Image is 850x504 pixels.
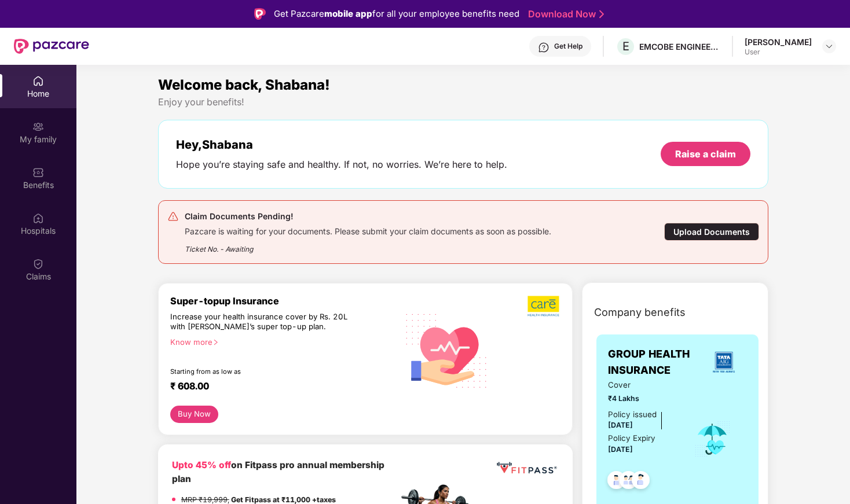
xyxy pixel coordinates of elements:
img: svg+xml;base64,PHN2ZyB4bWxucz0iaHR0cDovL3d3dy53My5vcmcvMjAwMC9zdmciIHdpZHRoPSI0OC45MTUiIGhlaWdodD... [614,468,643,496]
button: Buy Now [170,406,218,423]
span: E [622,39,629,53]
div: Hope you’re staying safe and healthy. If not, no worries. We’re here to help. [176,159,507,171]
strong: Get Fitpass at ₹11,000 +taxes [231,495,336,504]
img: svg+xml;base64,PHN2ZyBpZD0iSGVscC0zMngzMiIgeG1sbnM9Imh0dHA6Ly93d3cudzMub3JnLzIwMDAvc3ZnIiB3aWR0aD... [538,42,549,53]
div: EMCOBE ENGINEERING AND CONSULTANTS [639,41,720,52]
div: Enjoy your benefits! [158,96,768,108]
img: svg+xml;base64,PHN2ZyB4bWxucz0iaHR0cDovL3d3dy53My5vcmcvMjAwMC9zdmciIHdpZHRoPSIyNCIgaGVpZ2h0PSIyNC... [167,211,179,222]
img: svg+xml;base64,PHN2ZyBpZD0iQmVuZWZpdHMiIHhtbG5zPSJodHRwOi8vd3d3LnczLm9yZy8yMDAwL3N2ZyIgd2lkdGg9Ij... [32,167,44,178]
div: Pazcare is waiting for your documents. Please submit your claim documents as soon as possible. [185,223,551,237]
div: Claim Documents Pending! [185,209,551,223]
img: fppp.png [494,458,559,479]
img: svg+xml;base64,PHN2ZyBpZD0iQ2xhaW0iIHhtbG5zPSJodHRwOi8vd3d3LnczLm9yZy8yMDAwL3N2ZyIgd2lkdGg9IjIwIi... [32,258,44,270]
span: ₹4 Lakhs [608,393,677,404]
del: MRP ₹19,999, [181,495,229,504]
b: Upto 45% off [172,459,231,470]
a: Download Now [528,8,600,20]
span: [DATE] [608,445,633,454]
img: svg+xml;base64,PHN2ZyBpZD0iSG9zcGl0YWxzIiB4bWxucz0iaHR0cDovL3d3dy53My5vcmcvMjAwMC9zdmciIHdpZHRoPS... [32,212,44,224]
span: right [212,339,219,345]
div: Policy Expiry [608,432,655,444]
div: Super-topup Insurance [170,295,398,307]
div: Policy issued [608,409,657,421]
div: Upload Documents [664,223,759,241]
div: Get Help [554,42,582,51]
img: svg+xml;base64,PHN2ZyB4bWxucz0iaHR0cDovL3d3dy53My5vcmcvMjAwMC9zdmciIHhtbG5zOnhsaW5rPSJodHRwOi8vd3... [398,300,496,399]
img: svg+xml;base64,PHN2ZyBpZD0iSG9tZSIgeG1sbnM9Imh0dHA6Ly93d3cudzMub3JnLzIwMDAvc3ZnIiB3aWR0aD0iMjAiIG... [32,75,44,87]
div: Hey, Shabana [176,138,507,152]
img: insurerLogo [708,347,739,378]
img: svg+xml;base64,PHN2ZyB4bWxucz0iaHR0cDovL3d3dy53My5vcmcvMjAwMC9zdmciIHdpZHRoPSI0OC45NDMiIGhlaWdodD... [626,468,655,496]
div: Starting from as low as [170,367,349,376]
img: Stroke [599,8,604,20]
img: svg+xml;base64,PHN2ZyBpZD0iRHJvcGRvd24tMzJ4MzIiIHhtbG5zPSJodHRwOi8vd3d3LnczLm9yZy8yMDAwL3N2ZyIgd2... [825,42,834,51]
div: [PERSON_NAME] [745,36,812,47]
span: Welcome back, Shabana! [158,76,330,93]
span: Cover [608,379,677,391]
strong: mobile app [324,8,372,19]
div: User [745,47,812,57]
span: Company benefits [594,304,686,321]
b: on Fitpass pro annual membership plan [172,459,384,484]
div: ₹ 608.00 [170,380,386,394]
img: New Pazcare Logo [14,39,89,54]
img: svg+xml;base64,PHN2ZyB4bWxucz0iaHR0cDovL3d3dy53My5vcmcvMjAwMC9zdmciIHdpZHRoPSI0OC45NDMiIGhlaWdodD... [602,468,631,496]
div: Ticket No. - Awaiting [185,237,551,255]
div: Get Pazcare for all your employee benefits need [274,7,519,21]
img: Logo [254,8,266,20]
img: svg+xml;base64,PHN2ZyB3aWR0aD0iMjAiIGhlaWdodD0iMjAiIHZpZXdCb3g9IjAgMCAyMCAyMCIgZmlsbD0ibm9uZSIgeG... [32,121,44,133]
span: GROUP HEALTH INSURANCE [608,346,701,379]
div: Know more [170,337,391,345]
div: Raise a claim [675,148,736,160]
span: [DATE] [608,421,633,429]
img: b5dec4f62d2307b9de63beb79f102df3.png [527,295,560,317]
div: Increase your health insurance cover by Rs. 20L with [PERSON_NAME]’s super top-up plan. [170,312,348,332]
img: icon [694,420,731,458]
